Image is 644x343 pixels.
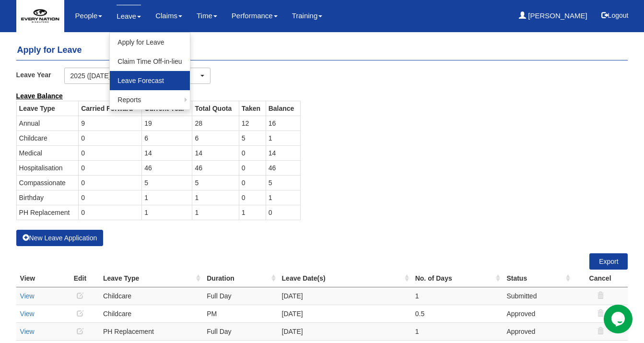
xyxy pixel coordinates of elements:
label: Leave Year [16,68,64,82]
th: Leave Type [16,101,79,116]
td: 1 [192,190,239,205]
td: 1 [192,205,239,220]
h4: Apply for Leave [16,41,628,60]
th: Balance [266,101,300,116]
td: 14 [266,145,300,160]
td: Compassionate [16,175,79,190]
td: 1 [142,190,192,205]
iframe: chat widget [604,305,634,333]
td: 0 [239,145,266,160]
th: Leave Type : activate to sort column ascending [99,270,203,287]
td: 1 [239,205,266,220]
td: 14 [142,145,192,160]
td: Childcare [99,305,203,322]
td: 0 [79,190,142,205]
td: 5 [266,175,300,190]
td: 0 [239,190,266,205]
th: Edit [61,270,99,287]
a: Claims [155,5,182,27]
td: 5 [239,130,266,145]
button: Logout [595,4,635,27]
a: Export [589,253,628,270]
td: 46 [192,160,239,175]
td: 12 [239,116,266,130]
td: 0 [79,130,142,145]
td: 0 [79,205,142,220]
td: Annual [16,116,79,130]
td: 46 [266,160,300,175]
td: 6 [192,130,239,145]
td: PH Replacement [99,322,203,340]
td: Full Day [203,322,278,340]
th: Duration : activate to sort column ascending [203,270,278,287]
td: 1 [266,190,300,205]
a: [PERSON_NAME] [519,5,587,27]
th: Leave Date(s) : activate to sort column ascending [278,270,411,287]
td: 46 [142,160,192,175]
a: View [20,328,35,335]
button: 2025 ([DATE] - [DATE]) [64,68,211,84]
td: 5 [142,175,192,190]
td: 1 [411,322,503,340]
th: Status : activate to sort column ascending [503,270,572,287]
td: Hospitalisation [16,160,79,175]
td: Childcare [16,130,79,145]
div: 2025 ([DATE] - [DATE]) [70,71,199,81]
td: 0 [266,205,300,220]
th: View [16,270,61,287]
td: Submitted [503,287,572,305]
a: Training [292,5,323,27]
a: View [20,310,35,318]
a: Claim Time Off-in-lieu [110,52,189,71]
a: Reports [110,90,189,109]
td: Childcare [99,287,203,305]
td: Birthday [16,190,79,205]
td: [DATE] [278,305,411,322]
a: People [75,5,103,27]
td: 0 [79,160,142,175]
td: [DATE] [278,287,411,305]
button: New Leave Application [16,230,104,246]
td: 9 [79,116,142,130]
td: Medical [16,145,79,160]
td: 0 [239,175,266,190]
td: 14 [192,145,239,160]
td: Approved [503,322,572,340]
a: Leave Forecast [110,71,189,90]
td: 28 [192,116,239,130]
td: PH Replacement [16,205,79,220]
td: 0 [79,145,142,160]
th: Cancel [573,270,628,287]
td: 0 [239,160,266,175]
td: 0 [79,175,142,190]
td: [DATE] [278,322,411,340]
th: No. of Days : activate to sort column ascending [411,270,503,287]
td: Full Day [203,287,278,305]
td: 1 [266,130,300,145]
td: 1 [411,287,503,305]
td: 1 [142,205,192,220]
a: Leave [117,5,141,27]
td: 19 [142,116,192,130]
a: Time [197,5,217,27]
td: PM [203,305,278,322]
td: 0.5 [411,305,503,322]
th: Total Quota [192,101,239,116]
th: Taken [239,101,266,116]
a: View [20,292,35,300]
b: Leave Balance [16,92,63,100]
td: 5 [192,175,239,190]
td: 16 [266,116,300,130]
a: Performance [232,5,278,27]
th: Carried Forward [79,101,142,116]
a: Apply for Leave [110,33,189,52]
td: Approved [503,305,572,322]
td: 6 [142,130,192,145]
